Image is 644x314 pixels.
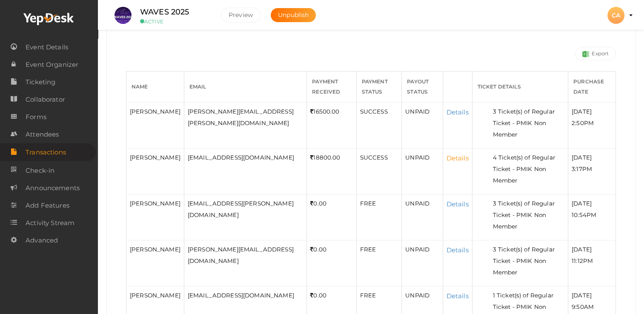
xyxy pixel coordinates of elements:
span: Event Organizer [26,56,78,73]
span: Collaborator [26,91,65,108]
span: 16500.00 [310,108,339,115]
span: 0.00 [310,292,326,299]
span: [PERSON_NAME] [130,154,180,161]
li: 3 Ticket(s) of Regular Ticket - PMIK Non Member [493,244,564,278]
a: Export [575,47,616,60]
div: CA [607,7,624,24]
span: [PERSON_NAME] [130,108,180,115]
a: Details [447,246,469,254]
span: FREE [360,200,376,207]
span: [DATE] 10:54PM [572,200,596,218]
a: Details [447,200,469,208]
span: [DATE] 3:17PM [572,154,592,172]
span: [EMAIL_ADDRESS][DOMAIN_NAME] [188,154,294,161]
li: 3 Ticket(s) of Regular Ticket - PMIK Non Member [493,106,564,140]
span: [DATE] 11:12PM [572,246,593,264]
span: FREE [360,246,376,253]
td: UNPAID [402,102,443,148]
span: Advanced [26,232,58,249]
span: SUCCESS [360,154,388,161]
profile-pic: CA [607,11,624,19]
th: Payout Status [402,71,443,102]
img: S4WQAGVX_small.jpeg [114,7,132,24]
button: Unpublish [271,8,316,22]
span: Add Features [26,197,69,214]
span: [PERSON_NAME][EMAIL_ADDRESS][PERSON_NAME][DOMAIN_NAME] [188,108,294,126]
td: UNPAID [402,148,443,194]
span: Event Details [26,39,68,56]
span: Forms [26,108,46,126]
a: Details [447,108,469,116]
span: Transactions [26,144,66,161]
span: Ticketing [26,74,55,91]
small: ACTIVE [140,18,208,25]
td: UNPAID [402,194,443,240]
label: WAVES 2025 [140,6,189,18]
span: [PERSON_NAME] [130,246,180,253]
span: 0.00 [310,200,326,207]
th: Ticket Details [472,71,568,102]
span: [PERSON_NAME][EMAIL_ADDRESS][DOMAIN_NAME] [188,246,294,264]
a: Details [447,292,469,300]
th: Payment Status [356,71,402,102]
th: Name [126,71,184,102]
span: 0.00 [310,246,326,253]
span: [EMAIL_ADDRESS][PERSON_NAME][DOMAIN_NAME] [188,200,294,218]
span: [DATE] 2:50PM [572,108,594,126]
li: 4 Ticket(s) of Regular Ticket - PMIK Non Member [493,152,564,186]
span: SUCCESS [360,108,388,115]
button: Preview [221,8,260,23]
img: Success [582,51,589,57]
li: 3 Ticket(s) of Regular Ticket - PMIK Non Member [493,198,564,232]
span: Announcements [26,180,80,197]
span: FREE [360,292,376,299]
a: Details [447,154,469,162]
th: Purchase Date [568,71,615,102]
span: [DATE] 9:50AM [572,292,594,310]
th: Email [184,71,306,102]
th: Payment Received [307,71,356,102]
td: UNPAID [402,240,443,286]
span: [PERSON_NAME] [130,200,180,207]
button: CA [605,6,627,24]
span: [PERSON_NAME] [130,292,180,299]
span: [EMAIL_ADDRESS][DOMAIN_NAME] [188,292,294,299]
span: 18800.00 [310,154,340,161]
span: Activity Stream [26,214,74,231]
span: Attendees [26,126,59,143]
span: Check-in [26,162,54,179]
span: Unpublish [278,11,309,19]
